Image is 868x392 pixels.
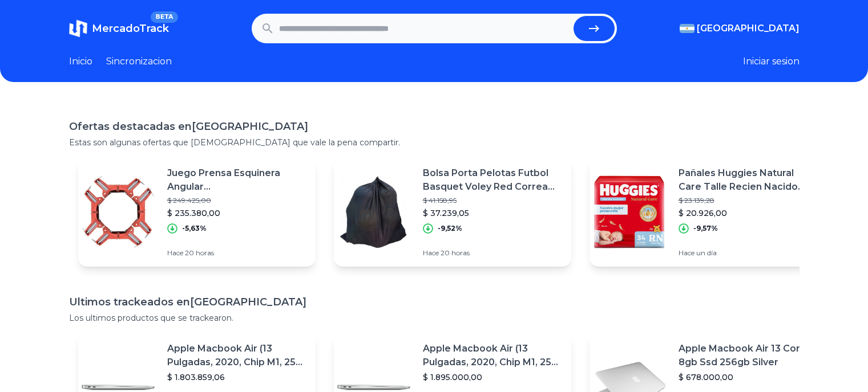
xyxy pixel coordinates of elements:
p: $ 41.158,95 [423,196,562,205]
p: Los ultimos productos que se trackearon. [69,312,800,324]
button: Iniciar sesion [743,55,800,68]
img: Featured image [590,172,669,252]
p: Pañales Huggies Natural Care Talle Recien Nacido X34 Un. [679,166,818,194]
p: -9,57% [693,224,718,233]
img: Argentina [680,24,695,33]
span: [GEOGRAPHIC_DATA] [697,22,800,35]
h1: Ofertas destacadas en [GEOGRAPHIC_DATA] [69,119,800,134]
a: Sincronizacion [106,55,172,68]
p: $ 249.425,00 [167,196,306,205]
img: Featured image [334,172,414,252]
p: $ 1.803.859,06 [167,371,306,383]
p: Bolsa Porta Pelotas Futbol Basquet Voley Red Correa Mediana [423,166,562,194]
h1: Ultimos trackeados en [GEOGRAPHIC_DATA] [69,294,800,310]
p: -5,63% [182,224,207,233]
p: Hace 20 horas [423,248,562,258]
p: $ 23.139,28 [679,196,818,205]
span: BETA [151,11,177,23]
a: Featured imageJuego Prensa Esquinera Angular [GEOGRAPHIC_DATA] Encuadrar 90º X 4$ 249.425,00$ 235... [78,157,316,267]
p: Estas son algunas ofertas que [DEMOGRAPHIC_DATA] que vale la pena compartir. [69,137,800,148]
p: $ 678.000,00 [679,371,818,383]
p: Apple Macbook Air (13 Pulgadas, 2020, Chip M1, 256 Gb De Ssd, 8 Gb De Ram) - Plata [167,342,306,369]
img: MercadoTrack [69,19,87,38]
a: MercadoTrackBETA [69,19,169,38]
p: $ 235.380,00 [167,207,306,219]
span: MercadoTrack [92,22,169,35]
p: Apple Macbook Air 13 Core I5 8gb Ssd 256gb Silver [679,342,818,369]
p: $ 1.895.000,00 [423,371,562,383]
p: $ 37.239,05 [423,207,562,219]
button: [GEOGRAPHIC_DATA] [680,22,800,35]
p: Apple Macbook Air (13 Pulgadas, 2020, Chip M1, 256 Gb De Ssd, 8 Gb De Ram) - Plata [423,342,562,369]
a: Featured imageBolsa Porta Pelotas Futbol Basquet Voley Red Correa Mediana$ 41.158,95$ 37.239,05-9... [334,157,571,267]
p: -9,52% [438,224,462,233]
p: Hace un día [679,248,818,258]
p: Juego Prensa Esquinera Angular [GEOGRAPHIC_DATA] Encuadrar 90º X 4 [167,166,306,194]
a: Inicio [69,55,92,68]
img: Featured image [78,172,158,252]
p: Hace 20 horas [167,248,306,258]
p: $ 20.926,00 [679,207,818,219]
a: Featured imagePañales Huggies Natural Care Talle Recien Nacido X34 Un.$ 23.139,28$ 20.926,00-9,57... [590,157,827,267]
